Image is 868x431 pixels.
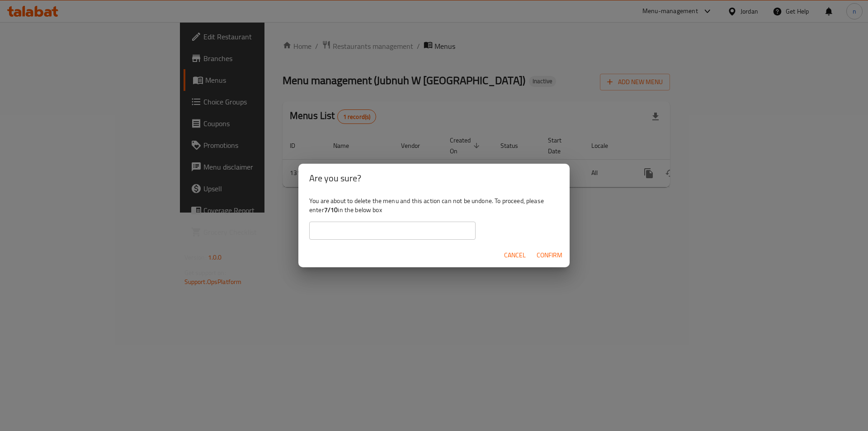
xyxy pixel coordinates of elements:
div: You are about to delete the menu and this action can not be undone. To proceed, please enter in t... [298,193,570,243]
span: Confirm [537,250,562,261]
b: 7/10 [324,204,338,216]
button: Cancel [500,247,529,264]
span: Cancel [504,250,526,261]
button: Confirm [533,247,566,264]
h2: Are you sure? [309,171,559,185]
